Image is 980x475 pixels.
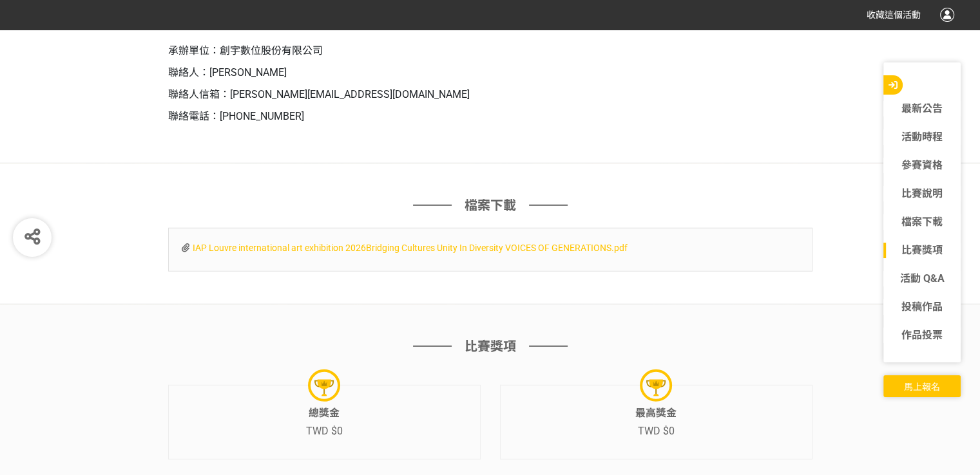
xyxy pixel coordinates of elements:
[646,378,666,397] img: award.0979b69.png
[883,186,961,201] a: 比賽說明
[883,375,961,397] button: 馬上報名
[883,271,961,286] a: 活動 Q&A
[883,243,961,258] a: 比賽獎項
[314,378,334,397] img: award.0979b69.png
[168,110,304,122] span: 聯絡電話：[PHONE_NUMBER]
[635,405,677,421] div: 最高獎金
[465,196,516,215] span: 檔案下載
[168,66,287,79] span: 聯絡人：[PERSON_NAME]
[883,129,961,145] a: 活動時程
[883,328,961,343] a: 作品投票
[901,301,943,313] span: 投稿作品
[883,158,961,173] a: 參賽資格
[883,214,961,230] a: 檔案下載
[306,424,343,439] div: TWD $0
[867,10,921,20] span: 收藏這個活動
[883,101,961,116] a: 最新公告
[168,88,470,100] span: 聯絡人信箱：[PERSON_NAME][EMAIL_ADDRESS][DOMAIN_NAME]
[904,382,940,392] span: 馬上報名
[193,243,628,253] a: IAP Louvre international art exhibition 2026Bridging Cultures Unity In Diversity VOICES OF GENERA...
[168,44,323,57] span: 承辦單位：創宇數位股份有限公司
[635,424,677,439] div: TWD $0
[306,405,343,421] div: 總獎金
[465,337,516,356] span: 比賽獎項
